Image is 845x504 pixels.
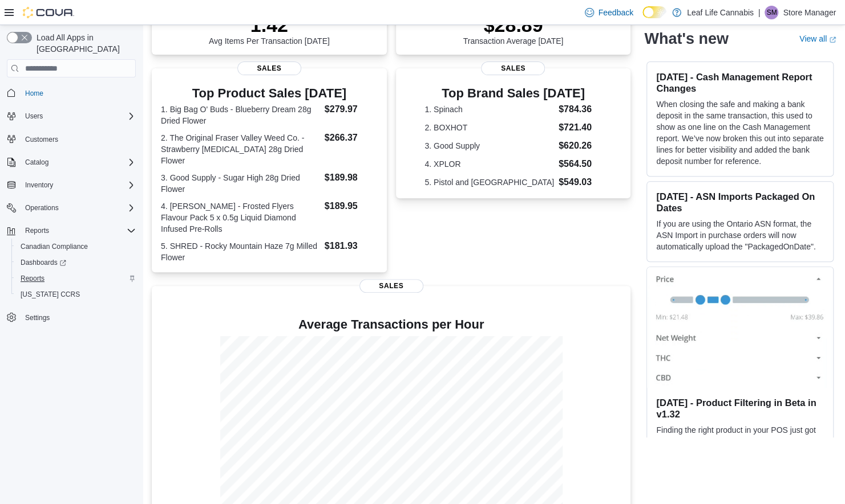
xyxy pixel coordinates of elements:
dt: 2. BOXHOT [424,122,554,133]
h4: Average Transactions per Hour [161,318,621,331]
span: Washington CCRS [16,288,136,301]
span: Canadian Compliance [16,240,136,253]
dd: $181.93 [325,239,378,253]
dd: $279.97 [325,103,378,116]
span: Users [25,112,43,121]
h3: Top Product Sales [DATE] [161,87,378,100]
p: $28.89 [463,14,564,36]
dd: $189.98 [325,171,378,185]
span: Reports [21,274,45,283]
dt: 2. The Original Fraser Valley Weed Co. - Strawberry [MEDICAL_DATA] 28g Dried Flower [161,132,320,166]
button: Catalog [2,154,140,170]
div: Avg Items Per Transaction [DATE] [209,14,330,46]
span: Reports [21,224,136,237]
span: Users [21,109,136,123]
button: Users [2,108,140,124]
span: SM [766,6,777,19]
dt: 1. Big Bag O' Buds - Blueberry Dream 28g Dried Flower [161,104,320,126]
span: Customers [25,135,58,144]
span: Settings [21,310,136,325]
dd: $784.36 [559,103,602,116]
button: Operations [21,201,63,215]
button: Reports [21,224,54,237]
dd: $564.50 [559,157,602,171]
span: Settings [25,313,50,322]
dt: 1. Spinach [424,104,554,115]
button: Inventory [21,178,58,192]
button: Reports [2,223,140,239]
dd: $549.03 [559,175,602,189]
span: Inventory [25,181,53,190]
dt: 3. Good Supply [424,140,554,151]
h3: [DATE] - ASN Imports Packaged On Dates [656,191,824,214]
span: Operations [21,201,136,215]
dt: 3. Good Supply - Sugar High 28g Dried Flower [161,172,320,195]
dd: $189.95 [325,199,378,213]
button: Users [21,109,47,123]
dt: 5. SHRED - Rocky Mountain Haze 7g Milled Flower [161,240,320,263]
span: Load All Apps in [GEOGRAPHIC_DATA] [32,32,136,55]
p: Store Manager [783,6,836,19]
a: Dashboards [16,256,71,269]
nav: Complex example [7,80,136,355]
a: Dashboards [11,255,140,271]
span: Home [21,85,136,100]
a: Settings [21,311,54,325]
a: Feedback [580,1,638,24]
span: Operations [25,203,59,212]
a: Home [21,87,48,100]
a: [US_STATE] CCRS [16,288,84,301]
button: [US_STATE] CCRS [11,286,140,302]
span: Dashboards [21,258,66,267]
span: Dashboards [16,256,136,269]
button: Reports [11,271,140,286]
span: Reports [25,226,49,235]
span: Sales [481,62,545,75]
dt: 4. XPLOR [424,158,554,170]
p: Leaf Life Cannabis [687,6,754,19]
dd: $620.26 [559,139,602,153]
span: Feedback [599,7,633,18]
span: Inventory [21,178,136,192]
dd: $266.37 [325,131,378,145]
div: Transaction Average [DATE] [463,14,564,46]
h3: [DATE] - Cash Management Report Changes [656,71,824,94]
h2: What's new [644,30,728,48]
button: Canadian Compliance [11,239,140,255]
button: Settings [2,309,140,326]
span: Reports [16,272,136,285]
p: 1.42 [209,14,330,36]
p: When closing the safe and making a bank deposit in the same transaction, this used to show as one... [656,99,824,167]
span: Sales [237,62,301,75]
a: Canadian Compliance [16,240,92,253]
p: | [758,6,761,19]
button: Catalog [21,155,53,169]
h3: Top Brand Sales [DATE] [424,87,601,100]
dd: $721.40 [559,121,602,134]
p: If you are using the Ontario ASN format, the ASN Import in purchase orders will now automatically... [656,218,824,252]
span: Catalog [25,158,48,167]
div: Store Manager [765,6,778,19]
a: Customers [21,133,63,146]
h3: [DATE] - Product Filtering in Beta in v1.32 [656,397,824,420]
span: [US_STATE] CCRS [21,290,80,299]
a: View allExternal link [799,34,836,43]
input: Dark Mode [642,6,666,18]
button: Inventory [2,177,140,193]
span: Canadian Compliance [21,242,88,251]
a: Reports [16,272,49,285]
button: Operations [2,200,140,216]
img: Cova [23,7,74,18]
dt: 4. [PERSON_NAME] - Frosted Flyers Flavour Pack 5 x 0.5g Liquid Diamond Infused Pre-Rolls [161,200,320,235]
span: Home [25,89,43,98]
span: Catalog [21,155,136,169]
span: Customers [21,132,136,146]
dt: 5. Pistol and [GEOGRAPHIC_DATA] [424,177,554,188]
span: Sales [359,279,423,293]
button: Customers [2,131,140,147]
svg: External link [829,36,836,43]
button: Home [2,84,140,101]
